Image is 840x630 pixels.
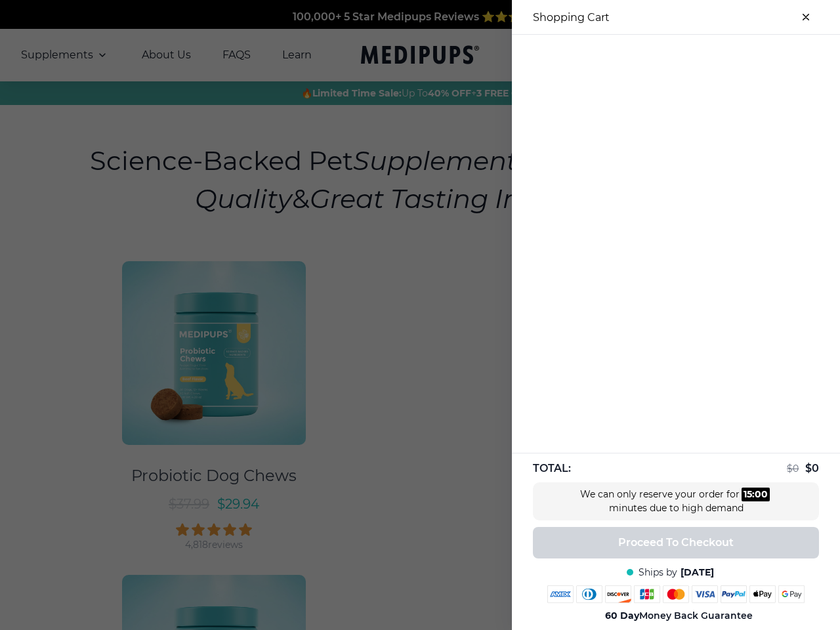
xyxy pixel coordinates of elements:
span: $ 0 [805,462,819,474]
img: visa [692,585,718,603]
img: discover [605,585,631,603]
img: diners-club [576,585,602,603]
span: $ 0 [787,463,799,474]
button: close-cart [793,4,819,30]
img: apple [749,585,776,603]
span: TOTAL: [533,461,571,476]
img: paypal [721,585,747,603]
span: Ships by [639,566,677,579]
img: amex [547,585,574,603]
div: : [742,488,770,501]
img: google [778,585,805,603]
h3: Shopping Cart [533,11,610,24]
strong: 60 Day [605,610,639,621]
img: mastercard [663,585,689,603]
img: jcb [634,585,660,603]
div: 00 [755,488,768,501]
span: Money Back Guarantee [605,610,753,622]
div: 15 [744,488,752,501]
span: [DATE] [681,566,714,579]
div: We can only reserve your order for minutes due to high demand [577,488,774,515]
